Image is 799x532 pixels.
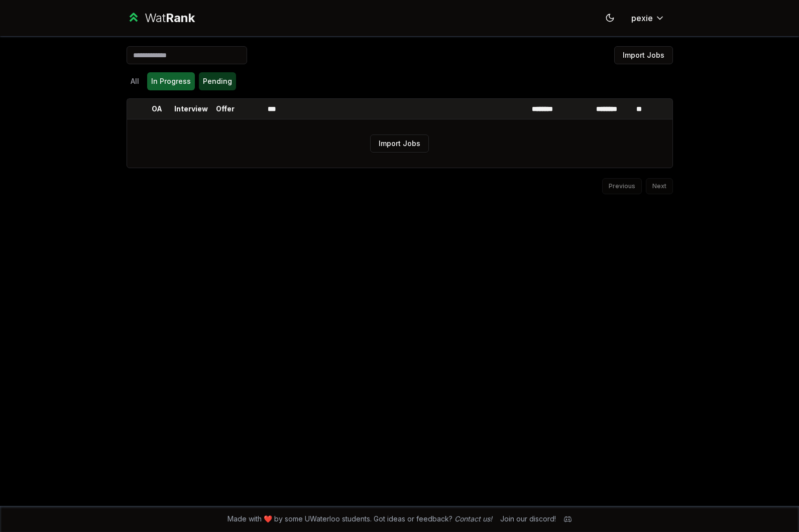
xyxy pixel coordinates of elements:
p: OA [152,104,162,114]
button: pexie [623,9,673,27]
button: All [127,72,143,90]
button: Import Jobs [614,46,673,64]
a: WatRank [127,10,195,26]
span: Rank [166,11,195,25]
p: Interview [174,104,208,114]
button: Pending [199,72,236,90]
a: Contact us! [454,514,492,523]
span: pexie [631,12,653,24]
button: Import Jobs [370,135,429,153]
span: Made with ❤️ by some UWaterloo students. Got ideas or feedback? [227,514,492,524]
p: Offer [216,104,235,114]
div: Wat [145,10,195,26]
button: In Progress [147,72,195,90]
div: Join our discord! [500,514,556,524]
